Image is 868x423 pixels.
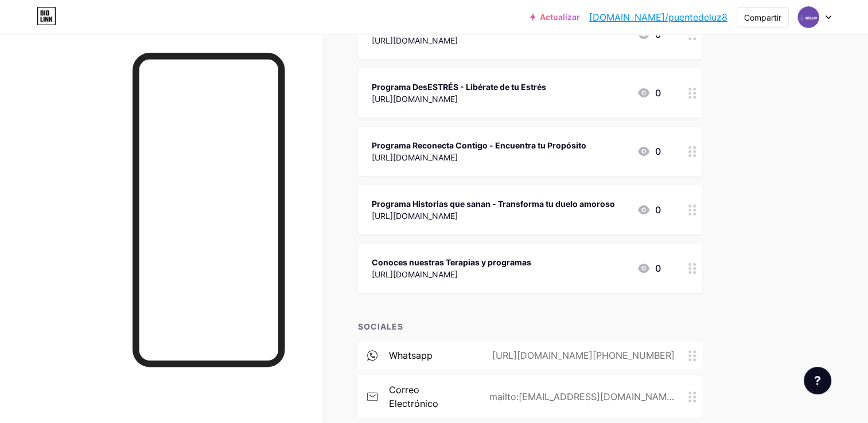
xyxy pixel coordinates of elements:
[372,139,586,151] div: Programa Reconecta Contigo - Encuentra tu Propósito
[372,81,546,93] div: Programa DesESTRÉS - Libérate de tu Estrés
[744,11,781,23] div: Compartir
[797,6,819,28] img: puentedeluz8
[655,261,661,275] font: 0
[655,203,661,217] font: 0
[655,86,661,100] font: 0
[389,348,433,362] div: Whatsapp
[540,13,580,22] font: Actualizar
[372,198,615,210] div: Programa Historias que sanan - Transforma tu duelo amoroso
[589,10,727,24] a: [DOMAIN_NAME]/puentedeluz8
[372,34,551,46] div: [URL][DOMAIN_NAME]
[655,144,661,158] font: 0
[372,256,531,268] div: Conoces nuestras Terapias y programas
[471,390,688,404] div: mailto:[EMAIL_ADDRESS][DOMAIN_NAME]
[372,93,546,105] div: [URL][DOMAIN_NAME]
[389,383,471,410] div: Correo electrónico
[474,348,688,362] div: [URL][DOMAIN_NAME][PHONE_NUMBER]
[372,268,531,280] div: [URL][DOMAIN_NAME]
[372,210,615,222] div: [URL][DOMAIN_NAME]
[358,320,702,332] div: SOCIALES
[372,151,586,163] div: [URL][DOMAIN_NAME]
